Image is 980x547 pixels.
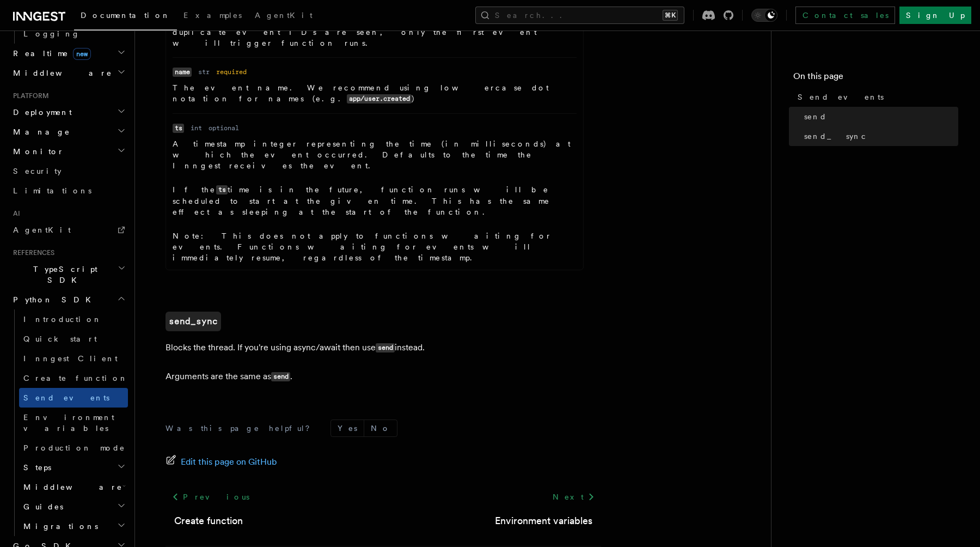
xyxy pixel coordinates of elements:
[23,443,125,452] span: Production mode
[19,349,128,368] a: Inngest Client
[13,226,71,234] span: AgentKit
[376,343,395,352] code: send
[19,501,63,512] span: Guides
[73,48,91,60] span: new
[166,340,601,356] p: Blocks the thread. If you're using async/await then use instead.
[23,315,102,324] span: Introduction
[19,408,128,438] a: Environment variables
[191,124,202,132] dd: int
[800,107,958,126] a: send
[9,63,128,83] button: Middleware
[209,124,239,132] dd: optional
[19,368,128,388] a: Create function
[9,264,118,285] span: TypeScript SDK
[9,161,128,181] a: Security
[13,167,62,175] span: Security
[19,482,122,493] span: Middleware
[9,309,128,536] div: Python SDK
[173,16,577,48] p: A unique ID used to idempotently trigger function runs. If duplicate event IDs are seen, only the...
[166,423,317,434] p: Was this page helpful?
[793,87,958,107] a: Send events
[9,122,128,142] button: Manage
[173,82,577,105] p: The event name. We recommend using lowercase dot notation for names (e.g. )
[81,11,170,20] span: Documentation
[663,10,678,21] kbd: ⌘K
[173,138,577,171] p: A timestamp integer representing the time (in milliseconds) at which the event occurred. Defaults...
[9,209,20,218] span: AI
[347,94,412,104] code: app/user.created
[19,24,128,44] a: Logging
[798,92,884,102] span: Send events
[364,420,397,436] button: No
[174,513,243,528] a: Create function
[166,487,255,507] a: Previous
[9,181,128,200] a: Limitations
[19,521,98,532] span: Migrations
[475,7,684,24] button: Search...⌘K
[166,312,221,331] a: send_sync
[804,111,827,122] span: send
[9,92,49,100] span: Platform
[248,3,319,29] a: AgentKit
[23,374,128,382] span: Create function
[19,438,128,458] a: Production mode
[9,290,128,309] button: Python SDK
[9,126,70,137] span: Manage
[173,230,577,263] p: Note: This does not apply to functions waiting for events. Functions waiting for events will imme...
[9,44,128,63] button: Realtimenew
[19,477,128,497] button: Middleware
[183,11,242,20] span: Examples
[19,462,51,473] span: Steps
[795,7,895,24] a: Contact sales
[9,248,54,257] span: References
[198,68,210,76] dd: str
[166,369,601,385] p: Arguments are the same as .
[546,487,601,507] a: Next
[19,309,128,329] a: Introduction
[899,7,971,24] a: Sign Up
[800,126,958,146] a: send_sync
[9,294,97,305] span: Python SDK
[19,388,128,408] a: Send events
[9,102,128,122] button: Deployment
[23,393,109,402] span: Send events
[19,497,128,516] button: Guides
[9,107,72,118] span: Deployment
[181,454,277,470] span: Edit this page on GitHub
[331,420,364,436] button: Yes
[216,185,228,195] code: ts
[9,259,128,290] button: TypeScript SDK
[9,142,128,161] button: Monitor
[173,124,184,133] code: ts
[9,68,112,78] span: Middleware
[751,9,777,22] button: Toggle dark mode
[23,335,97,343] span: Quick start
[9,146,64,157] span: Monitor
[804,131,867,142] span: send_sync
[495,513,592,528] a: Environment variables
[177,3,248,29] a: Examples
[793,70,958,87] h4: On this page
[19,329,128,349] a: Quick start
[173,184,577,217] p: If the time is in the future, function runs will be scheduled to start at the given time. This ha...
[23,29,80,38] span: Logging
[13,186,91,195] span: Limitations
[19,516,128,536] button: Migrations
[23,413,114,433] span: Environment variables
[74,3,177,31] a: Documentation
[255,11,313,20] span: AgentKit
[216,68,247,76] dd: required
[173,68,192,77] code: name
[23,354,118,363] span: Inngest Client
[19,458,128,477] button: Steps
[9,48,91,59] span: Realtime
[271,372,290,381] code: send
[9,220,128,240] a: AgentKit
[166,454,277,470] a: Edit this page on GitHub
